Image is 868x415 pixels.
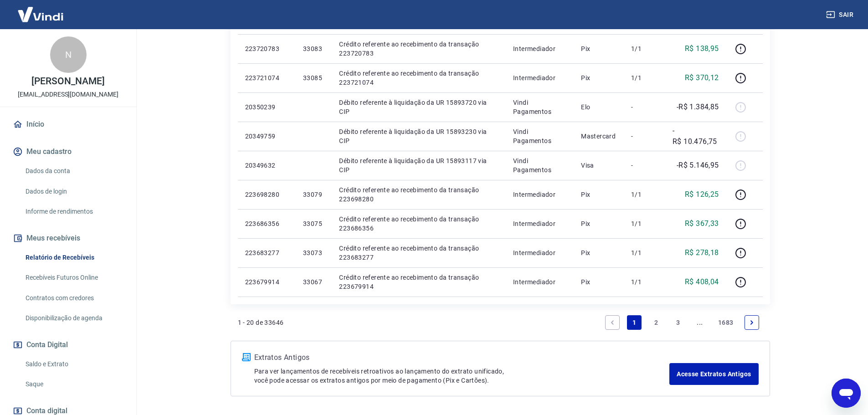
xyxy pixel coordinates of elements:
a: Início [11,114,125,134]
p: -R$ 10.476,75 [673,125,719,147]
p: Vindi Pagamentos [513,156,566,174]
p: 1/1 [631,190,658,199]
p: 1/1 [631,277,658,287]
p: 33085 [303,73,324,82]
p: Pix [581,277,616,287]
a: Recebíveis Futuros Online [22,268,125,287]
p: Crédito referente ao recebimento da transação 223686356 [339,215,498,233]
p: Pix [581,44,616,53]
p: 1 - 20 de 33646 [238,318,284,327]
p: - [631,102,658,112]
a: Saque [22,375,125,394]
p: R$ 367,33 [685,218,719,229]
a: Next page [745,315,759,330]
p: Pix [581,190,616,199]
p: 223679914 [245,277,288,287]
p: [PERSON_NAME] [31,77,104,86]
p: Crédito referente ao recebimento da transação 223679914 [339,273,498,291]
p: Mastercard [581,132,616,141]
p: Intermediador [513,190,566,199]
p: 20350239 [245,102,288,112]
iframe: Botão para abrir a janela de mensagens, conversa em andamento [832,379,861,408]
p: 33075 [303,219,324,228]
a: Acesse Extratos Antigos [669,363,758,385]
p: [EMAIL_ADDRESS][DOMAIN_NAME] [18,90,118,99]
p: Intermediador [513,44,566,53]
a: Disponibilização de agenda [22,309,125,328]
button: Meus recebíveis [11,228,125,248]
a: Page 2 [649,315,663,330]
p: R$ 138,95 [685,43,719,54]
p: Elo [581,102,616,112]
p: 223698280 [245,190,288,199]
a: Page 1683 [714,315,737,330]
p: - [631,132,658,141]
p: 20349632 [245,161,288,170]
a: Contratos com credores [22,289,125,307]
p: 33083 [303,44,324,53]
div: N [50,36,87,73]
p: Crédito referente ao recebimento da transação 223721074 [339,69,498,87]
p: 1/1 [631,248,658,257]
a: Informe de rendimentos [22,202,125,221]
img: ícone [242,353,251,361]
a: Saldo e Extrato [22,355,125,374]
p: Para ver lançamentos de recebíveis retroativos ao lançamento do extrato unificado, você pode aces... [254,367,670,385]
p: Visa [581,161,616,170]
p: 33073 [303,248,324,257]
p: 1/1 [631,73,658,82]
a: Previous page [605,315,620,330]
p: Vindi Pagamentos [513,98,566,116]
p: Pix [581,73,616,82]
p: Crédito referente ao recebimento da transação 223683277 [339,244,498,262]
p: R$ 408,04 [685,277,719,287]
p: Crédito referente ao recebimento da transação 223720783 [339,40,498,58]
p: 20349759 [245,132,288,141]
p: 33079 [303,190,324,199]
p: Pix [581,248,616,257]
p: 33067 [303,277,324,287]
p: Débito referente à liquidação da UR 15893117 via CIP [339,156,498,174]
p: 223683277 [245,248,288,257]
p: R$ 278,18 [685,247,719,258]
p: 223720783 [245,44,288,53]
p: Intermediador [513,219,566,228]
p: Crédito referente ao recebimento da transação 223698280 [339,185,498,204]
p: Débito referente à liquidação da UR 15893230 via CIP [339,127,498,145]
p: R$ 370,12 [685,72,719,83]
p: 223721074 [245,73,288,82]
a: Relatório de Recebíveis [22,248,125,267]
button: Sair [824,6,857,23]
p: - [631,161,658,170]
ul: Pagination [601,312,763,333]
p: Pix [581,219,616,228]
button: Meu cadastro [11,142,125,162]
a: Jump forward [693,315,707,330]
a: Dados de login [22,182,125,201]
p: 1/1 [631,44,658,53]
a: Dados da conta [22,162,125,180]
p: R$ 126,25 [685,189,719,200]
p: Intermediador [513,73,566,82]
a: Page 1 is your current page [627,315,642,330]
p: Débito referente à liquidação da UR 15893720 via CIP [339,98,498,116]
p: Extratos Antigos [254,352,670,363]
a: Page 3 [671,315,685,330]
p: Intermediador [513,248,566,257]
p: 223686356 [245,219,288,228]
p: Vindi Pagamentos [513,127,566,145]
p: -R$ 5.146,95 [677,160,719,171]
p: Intermediador [513,277,566,287]
p: 1/1 [631,219,658,228]
img: Vindi [11,0,70,28]
button: Conta Digital [11,335,125,355]
p: -R$ 1.384,85 [677,102,719,113]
